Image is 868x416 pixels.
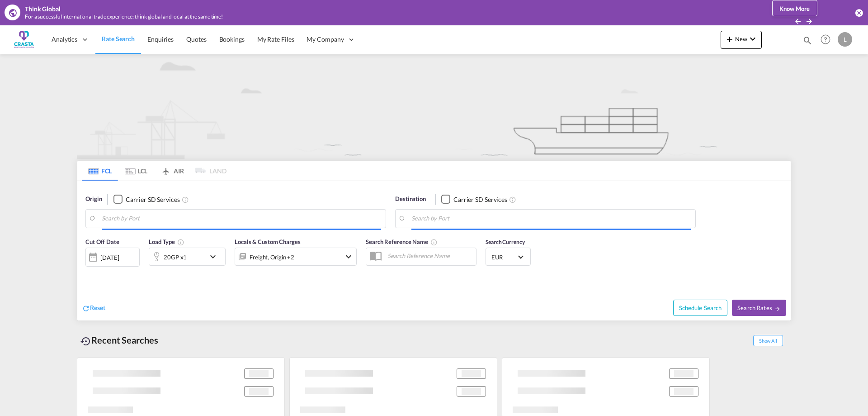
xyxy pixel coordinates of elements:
[383,249,476,263] input: Search Reference Name
[82,303,105,313] div: icon-refreshReset
[186,35,206,43] span: Quotes
[724,33,735,44] md-icon: icon-plus 400-fg
[366,238,438,245] span: Search Reference Name
[149,248,226,266] div: 20GP x1icon-chevron-down
[774,306,781,312] md-icon: icon-arrow-right
[753,335,783,346] span: Show All
[307,35,344,44] span: My Company
[8,8,17,17] md-icon: icon-earth
[90,304,105,311] span: Reset
[154,161,190,181] md-tab-item: AIR
[25,5,61,14] div: Think Global
[732,300,786,316] button: Search Ratesicon-arrow-right
[491,253,517,261] span: EUR
[85,238,119,245] span: Cut Off Date
[794,17,802,25] md-icon: icon-arrow-left
[82,304,90,312] md-icon: icon-refresh
[805,17,813,25] button: icon-arrow-right
[300,24,362,54] div: My Company
[838,32,852,47] div: L
[85,266,92,278] md-datepicker: Select
[737,304,781,311] span: Search Rates
[818,32,833,47] span: Help
[213,24,251,54] a: Bookings
[126,195,179,204] div: Carrier SD Services
[25,13,735,21] div: For a successful international trade experience: think global and local at the same time!
[441,195,507,204] md-checkbox: Checkbox No Ink
[219,35,245,43] span: Bookings
[160,166,171,172] md-icon: icon-airplane
[779,5,810,12] span: Know More
[251,24,301,54] a: My Rate Files
[77,54,791,159] img: new-FCL.png
[235,238,301,245] span: Locals & Custom Charges
[113,195,179,204] md-checkbox: Checkbox No Ink
[180,24,212,54] a: Quotes
[95,24,141,54] a: Rate Search
[250,251,294,263] div: Freight Origin Destination Dock Stuffing
[14,29,34,49] img: ac429df091a311ed8aa72df674ea3bd9.png
[794,17,804,25] button: icon-arrow-left
[77,181,791,321] div: Origin Checkbox No InkUnchecked: Search for CY (Container Yard) services for all selected carrier...
[257,35,294,43] span: My Rate Files
[118,161,154,181] md-tab-item: LCL
[747,33,758,44] md-icon: icon-chevron-down
[100,253,119,262] div: [DATE]
[85,248,140,267] div: [DATE]
[52,35,77,44] span: Analytics
[182,196,189,203] md-icon: Unchecked: Search for CY (Container Yard) services for all selected carriers.Checked : Search for...
[208,251,223,262] md-icon: icon-chevron-down
[235,248,357,266] div: Freight Origin Destination Dock Stuffingicon-chevron-down
[721,31,762,49] button: icon-plus 400-fgNewicon-chevron-down
[854,8,863,17] button: icon-close-circle
[724,35,758,43] span: New
[802,35,812,45] md-icon: icon-magnify
[395,195,426,204] span: Destination
[82,161,118,181] md-tab-item: FCL
[82,161,226,181] md-pagination-wrapper: Use the left and right arrow keys to navigate between tabs
[80,336,91,347] md-icon: icon-backup-restore
[177,239,184,246] md-icon: Select multiple loads to view rates
[164,251,187,263] div: 20GP x1
[509,196,516,203] md-icon: Unchecked: Search for CY (Container Yard) services for all selected carriers.Checked : Search for...
[102,35,135,43] span: Rate Search
[802,35,812,49] div: icon-magnify
[491,250,526,263] md-select: Select Currency: € EUREuro
[430,239,438,246] md-icon: Your search will be saved by the below given name
[486,239,525,245] span: Search Currency
[818,32,838,48] div: Help
[411,212,691,225] input: Search by Port
[85,195,102,204] span: Origin
[453,195,507,204] div: Carrier SD Services
[343,251,354,262] md-icon: icon-chevron-down
[141,24,180,54] a: Enquiries
[45,24,95,54] div: Analytics
[102,212,381,225] input: Search by Port
[673,300,727,316] button: Note: By default Schedule search will only considerorigin ports, destination ports and cut off da...
[805,17,813,25] md-icon: icon-arrow-right
[149,238,184,245] span: Load Type
[77,330,162,350] div: Recent Searches
[147,35,174,43] span: Enquiries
